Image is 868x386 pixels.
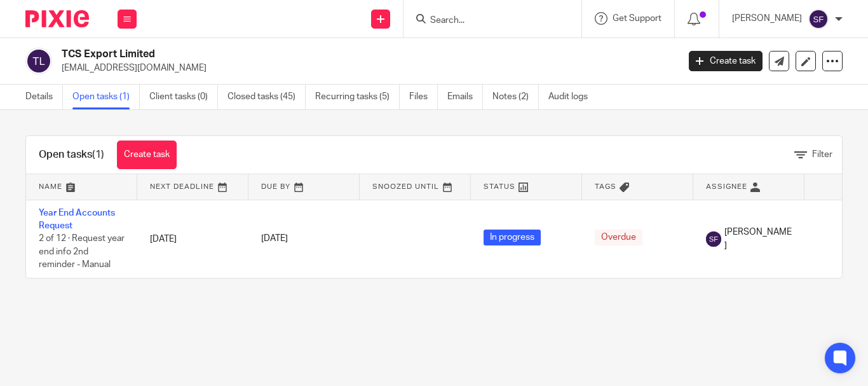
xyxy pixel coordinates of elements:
a: Create task [117,141,177,169]
a: Audit logs [548,85,597,109]
span: [PERSON_NAME] [724,226,792,252]
span: (1) [92,149,104,160]
a: Details [25,85,63,109]
h1: Open tasks [39,148,104,162]
a: Year End Accounts Request [39,209,115,230]
img: Pixie [25,10,89,27]
td: [DATE] [137,200,248,278]
input: Search [429,15,543,27]
a: Client tasks (0) [149,85,218,109]
span: In progress [484,230,541,245]
p: [EMAIL_ADDRESS][DOMAIN_NAME] [62,62,670,74]
a: Closed tasks (45) [227,85,306,109]
span: 2 of 12 · Request year end info 2nd reminder - Manual [39,234,125,269]
span: Tags [595,183,616,190]
span: Snoozed Until [372,183,439,190]
a: Notes (2) [492,85,539,109]
span: [DATE] [261,235,288,244]
a: Open tasks (1) [72,85,140,109]
img: svg%3E [706,231,721,247]
span: Status [484,183,515,190]
a: Recurring tasks (5) [315,85,400,109]
p: [PERSON_NAME] [732,12,802,25]
span: Get Support [613,14,661,23]
img: svg%3E [808,9,829,29]
span: Overdue [595,230,642,245]
a: Emails [447,85,483,109]
a: Files [409,85,438,109]
h2: TCS Export Limited [62,48,548,61]
span: Filter [812,150,832,159]
img: svg%3E [25,48,52,74]
a: Create task [689,51,763,71]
